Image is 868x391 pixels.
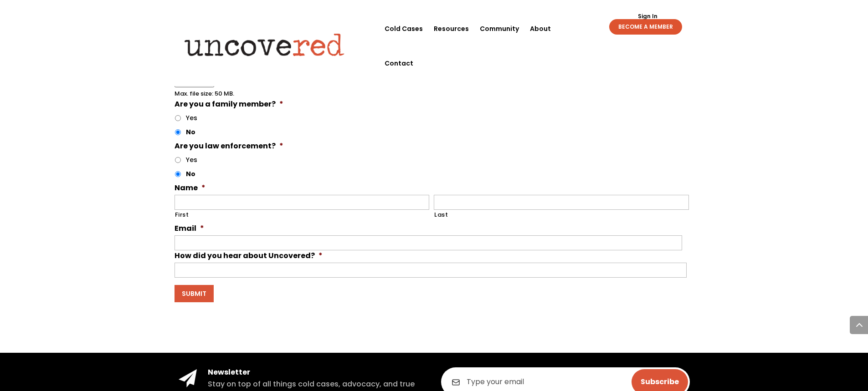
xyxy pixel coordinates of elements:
[186,127,195,137] label: No
[175,224,204,234] label: Email
[385,46,413,81] a: Contact
[434,11,469,46] a: Resources
[609,19,682,35] a: BECOME A MEMBER
[186,155,197,165] label: Yes
[208,367,427,377] h4: Newsletter
[434,210,689,219] label: Last
[633,14,663,19] a: Sign In
[175,82,241,98] span: Max. file size: 50 MB.
[175,251,323,261] label: How did you hear about Uncovered?
[175,100,283,109] label: Are you a family member?
[186,169,195,179] label: No
[175,142,283,151] label: Are you law enforcement?
[175,285,214,302] input: Submit
[175,210,430,219] label: First
[530,11,551,46] a: About
[175,183,205,193] label: Name
[385,11,423,46] a: Cold Cases
[177,27,352,62] img: Uncovered logo
[480,11,519,46] a: Community
[186,113,197,123] label: Yes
